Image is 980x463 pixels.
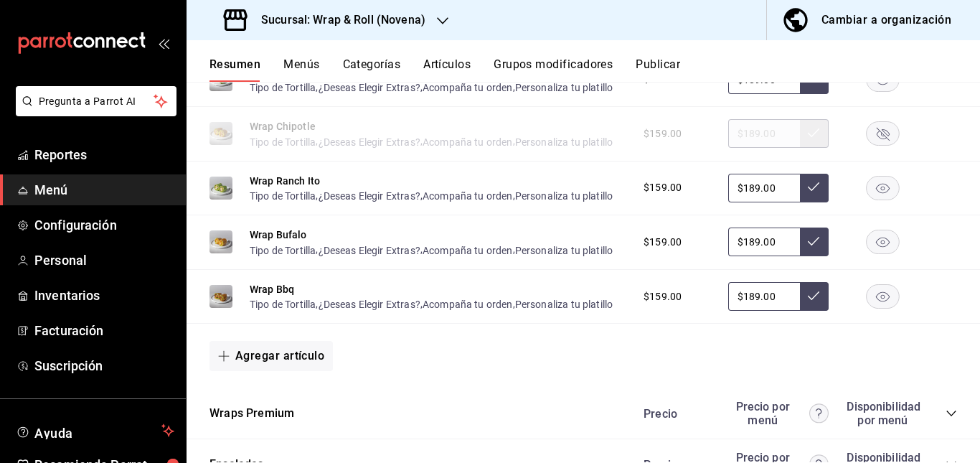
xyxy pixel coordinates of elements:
h3: Sucursal: Wrap & Roll (Novena) [250,11,425,29]
button: Wraps Premium [209,406,294,422]
div: , , , [250,242,613,257]
div: Precio por menú [728,400,829,427]
button: ¿Deseas Elegir Extras? [319,297,420,312]
button: Acompaña tu orden [423,80,513,95]
div: , , , [250,188,613,203]
button: ¿Deseas Elegir Extras? [319,243,420,258]
a: Pregunta a Parrot AI [10,104,176,119]
span: Pregunta a Parrot AI [39,94,154,109]
div: Precio [629,407,721,421]
button: Publicar [636,57,680,82]
button: Personaliza tu platillo [515,80,613,95]
img: Preview [209,285,232,308]
button: collapse-category-row [946,408,957,419]
button: Acompaña tu orden [423,297,513,312]
div: , , , [250,296,613,312]
span: $159.00 [644,180,682,195]
button: Grupos modificadores [494,57,613,82]
input: Sin ajuste [728,282,800,311]
button: Wrap Bufalo [250,228,307,242]
button: Tipo de Tortilla [250,189,316,203]
button: Wrap Bbq [250,282,294,296]
div: Cambiar a organización [821,10,951,30]
button: Artículos [423,57,471,82]
div: navigation tabs [209,57,980,82]
input: Sin ajuste [728,228,800,256]
button: Tipo de Tortilla [250,243,316,258]
span: Configuración [34,215,174,235]
span: Ayuda [34,422,156,439]
button: Tipo de Tortilla [250,297,316,312]
span: Suscripción [34,356,174,375]
button: Personaliza tu platillo [515,297,613,312]
span: Reportes [34,145,174,164]
button: Menús [283,57,319,82]
button: Tipo de Tortilla [250,80,316,95]
div: , , , [250,80,613,95]
span: Facturación [34,321,174,340]
button: Pregunta a Parrot AI [16,86,176,116]
button: Agregar artículo [209,341,333,371]
span: Menú [34,180,174,200]
img: Preview [209,177,232,200]
button: ¿Deseas Elegir Extras? [319,80,420,95]
button: ¿Deseas Elegir Extras? [319,189,420,203]
button: Categorías [343,57,401,82]
button: Resumen [209,57,260,82]
span: Personal [34,251,174,270]
div: Disponibilidad por menú [847,400,918,427]
button: Acompaña tu orden [423,243,513,258]
button: Acompaña tu orden [423,189,513,203]
span: $159.00 [644,289,682,304]
button: Personaliza tu platillo [515,243,613,258]
input: Sin ajuste [728,174,800,202]
img: Preview [209,230,232,253]
span: Inventarios [34,286,174,305]
span: $159.00 [644,235,682,250]
button: Wrap Ranch Ito [250,174,320,188]
button: open_drawer_menu [158,37,169,49]
button: Personaliza tu platillo [515,189,613,203]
